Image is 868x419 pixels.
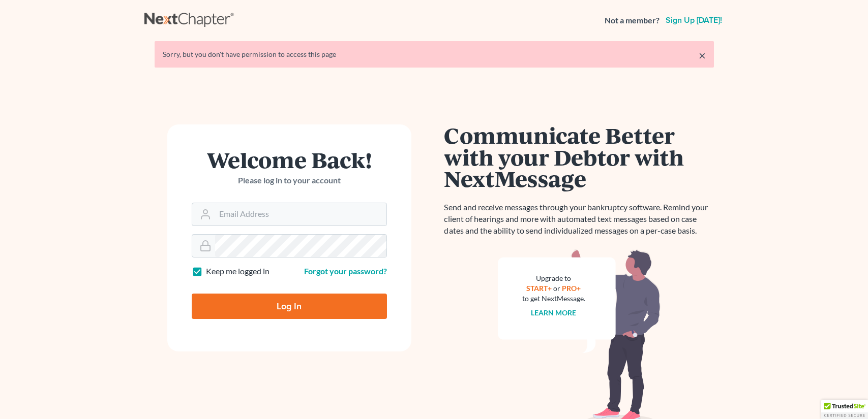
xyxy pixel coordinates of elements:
input: Log In [192,294,387,319]
label: Keep me logged in [206,266,270,277]
a: Sign up [DATE]! [664,16,724,24]
div: to get NextMessage. [522,294,585,304]
a: PRO+ [562,284,581,293]
p: Send and receive messages through your bankruptcy software. Remind your client of hearings and mo... [444,202,714,237]
div: Upgrade to [522,273,585,283]
h1: Welcome Back! [192,149,387,171]
a: × [699,49,706,61]
strong: Not a member? [605,15,660,26]
a: Learn more [531,308,576,317]
p: Please log in to your account [192,175,387,186]
h1: Communicate Better with your Debtor with NextMessage [444,124,714,189]
a: START+ [526,284,552,293]
a: Forgot your password? [304,266,387,276]
div: TrustedSite Certified [821,400,868,419]
input: Email Address [215,203,386,225]
div: Sorry, but you don't have permission to access this page [163,49,706,59]
span: or [553,284,560,293]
